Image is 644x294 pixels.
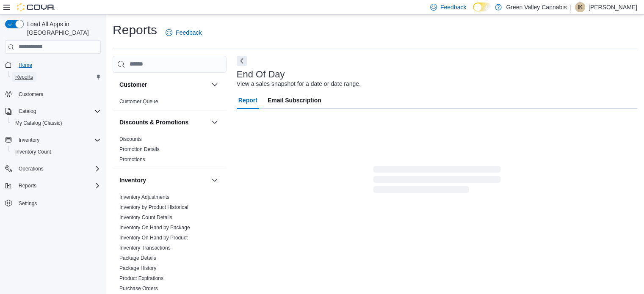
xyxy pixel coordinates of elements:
h3: End Of Day [237,69,285,80]
p: | [570,2,572,12]
span: Customers [15,89,101,99]
a: Settings [15,198,40,209]
img: Cova [17,3,55,11]
span: Operations [15,164,101,174]
span: Package History [119,265,156,272]
button: Discounts & Promotions [119,118,208,126]
button: Reports [2,180,104,192]
h3: Discounts & Promotions [119,118,188,126]
span: Settings [15,198,101,208]
div: Customer [113,96,227,110]
input: Dark Mode [473,3,491,11]
button: Operations [2,163,104,175]
a: Package History [119,265,156,271]
p: [PERSON_NAME] [589,2,637,12]
a: Inventory Count [12,147,55,157]
div: View a sales snapshot for a date or date range. [237,80,361,88]
button: Operations [15,164,47,174]
span: Inventory Count [12,147,101,157]
a: Feedback [162,24,205,41]
button: Settings [2,197,104,209]
p: Green Valley Cannabis [506,2,567,12]
button: Catalog [15,106,39,116]
span: Load All Apps in [GEOGRAPHIC_DATA] [24,20,101,37]
span: Inventory [19,137,39,143]
nav: Complex example [5,55,101,231]
span: Inventory [15,135,101,145]
button: My Catalog (Classic) [8,117,104,129]
span: Reports [15,74,33,80]
a: Inventory On Hand by Product [119,235,188,241]
button: Customer [119,80,208,89]
a: Inventory Transactions [119,245,171,251]
span: Settings [19,200,37,207]
button: Customer [210,80,220,90]
span: Inventory Count [15,148,51,155]
h1: Reports [113,22,157,38]
span: Email Subscription [268,92,321,109]
span: Inventory On Hand by Product [119,234,188,241]
span: Promotion Details [119,146,160,153]
span: Operations [19,165,44,172]
a: Package Details [119,255,156,261]
span: Inventory by Product Historical [119,204,188,211]
button: Reports [15,181,40,191]
span: Home [19,62,32,69]
span: Customer Queue [119,98,158,105]
button: Inventory [2,134,104,146]
span: IK [578,2,582,12]
button: Customers [2,88,104,100]
button: Catalog [2,105,104,117]
span: Inventory Count Details [119,214,172,221]
span: Feedback [176,28,202,37]
span: Catalog [15,106,101,116]
a: Inventory Count Details [119,214,172,220]
span: Reports [12,72,101,82]
span: Purchase Orders [119,285,158,292]
span: My Catalog (Classic) [12,118,101,128]
a: Customer Queue [119,99,158,104]
a: Inventory by Product Historical [119,204,188,210]
a: My Catalog (Classic) [12,118,66,128]
a: Reports [12,72,36,82]
span: Loading [373,168,500,195]
button: Home [2,59,104,71]
a: Home [15,60,36,70]
button: Inventory [119,176,208,184]
h3: Inventory [119,176,146,184]
span: Catalog [19,108,36,115]
a: Promotion Details [119,146,160,152]
button: Inventory [15,135,43,145]
span: Discounts [119,136,142,143]
span: Feedback [440,3,466,11]
button: Reports [8,71,104,83]
button: Next [237,56,247,66]
span: Promotions [119,156,145,163]
button: Discounts & Promotions [210,117,220,127]
span: Product Expirations [119,275,163,282]
span: Inventory On Hand by Package [119,224,190,231]
a: Inventory On Hand by Package [119,225,190,231]
span: Reports [15,181,101,191]
span: My Catalog (Classic) [15,120,62,126]
div: Discounts & Promotions [113,134,227,168]
a: Promotions [119,157,145,162]
a: Customers [15,89,47,99]
span: Report [238,92,257,109]
span: Inventory Adjustments [119,194,169,201]
button: Inventory [210,175,220,185]
span: Inventory Transactions [119,245,171,251]
h3: Customer [119,80,147,89]
span: Customers [19,91,43,98]
a: Discounts [119,136,142,142]
a: Product Expirations [119,275,163,281]
span: Package Details [119,255,156,261]
span: Reports [19,182,36,189]
a: Inventory Adjustments [119,194,169,200]
a: Purchase Orders [119,286,158,291]
span: Home [15,60,101,70]
div: Isabella Ketchum [575,2,585,12]
button: Inventory Count [8,146,104,158]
